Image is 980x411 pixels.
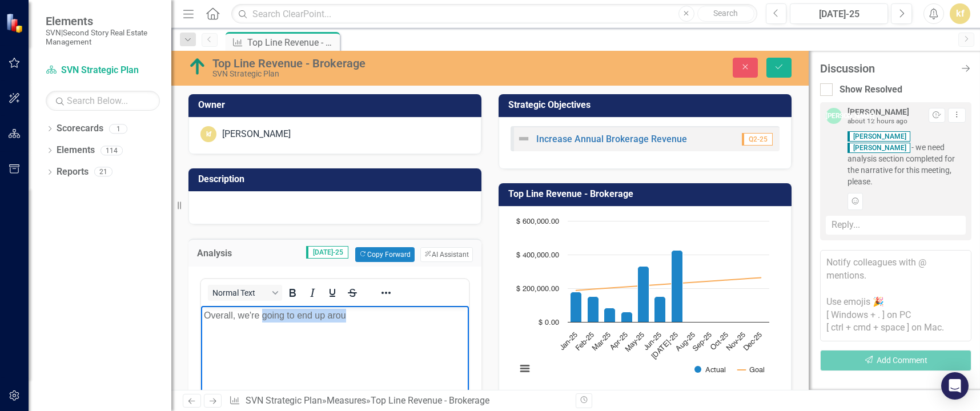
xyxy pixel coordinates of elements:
[212,70,520,78] div: SVN Strategic Plan
[742,133,773,146] span: Q2-25
[559,331,579,352] text: Jan-25
[674,331,696,353] text: Aug-25
[46,64,160,77] a: SVN Strategic Plan
[742,331,764,352] text: Dec-25
[604,308,616,322] path: Mar-25, 83,254.89. Actual.
[200,126,216,142] div: kf
[303,285,322,301] button: Italic
[517,361,533,377] button: View chart menu, Chart
[672,250,683,322] path: Jul-25, 425,563.09. Actual.
[575,331,596,352] text: Feb-25
[46,14,160,28] span: Elements
[650,331,680,361] text: [DATE]-25
[571,292,582,322] path: Jan-25, 177,171.51. Actual.
[109,124,127,134] div: 1
[212,57,520,70] div: Top Line Revenue - Brokerage
[591,331,612,352] text: Mar-25
[950,3,970,24] button: kf
[229,394,567,408] div: » »
[283,285,302,301] button: Bold
[624,331,646,353] text: May-25
[738,365,765,374] button: Show Goal
[508,100,786,110] h3: Strategic Objectives
[621,312,633,322] path: Apr-25, 60,746.96. Actual.
[536,134,687,144] a: Increase Annual Brokerage Revenue
[725,331,746,352] text: Nov-25
[692,331,713,353] text: Sep-25
[848,117,907,125] small: about 12 hours ago
[511,215,780,386] div: Chart. Highcharts interactive chart.
[508,189,786,199] h3: Top Line Revenue - Brokerage
[343,285,362,301] button: Strikethrough
[46,91,160,111] input: Search Below...
[826,108,842,124] div: [PERSON_NAME]
[609,331,629,352] text: Apr-25
[516,285,559,293] text: $ 200,000.00
[327,395,366,406] a: Measures
[323,285,342,301] button: Underline
[516,218,559,225] text: $ 600,000.00
[511,215,775,386] svg: Interactive chart
[709,331,730,352] text: Oct-25
[848,143,910,153] span: [PERSON_NAME]
[848,130,966,187] span: - we need analysis section completed for the narrative for this meeting, please.
[371,395,489,406] div: Top Line Revenue - Brokerage
[420,247,473,262] button: AI Assistant
[697,6,754,22] button: Search
[57,144,95,157] a: Elements
[212,288,268,297] span: Normal Text
[694,365,726,374] button: Show Actual
[790,3,888,24] button: [DATE]-25
[355,247,414,262] button: Copy Forward
[588,296,599,322] path: Feb-25, 150,078.62. Actual.
[941,372,969,400] div: Open Intercom Messenger
[306,246,348,259] span: [DATE]-25
[6,13,26,33] img: ClearPoint Strategy
[848,131,910,142] span: [PERSON_NAME]
[247,35,337,50] div: Top Line Revenue - Brokerage
[222,128,291,141] div: [PERSON_NAME]
[231,4,757,24] input: Search ClearPoint...
[826,216,966,235] div: Reply...
[197,248,244,259] h3: Analysis
[820,350,971,371] button: Add Comment
[57,166,89,179] a: Reports
[57,122,103,135] a: Scorecards
[848,108,909,116] div: [PERSON_NAME]
[654,296,666,322] path: Jun-25, 149,421.59. Actual.
[46,28,160,47] small: SVN|Second Story Real Estate Management
[517,132,531,146] img: Not Defined
[840,83,902,96] div: Show Resolved
[246,395,322,406] a: SVN Strategic Plan
[198,174,476,184] h3: Description
[94,167,113,177] div: 21
[101,146,123,155] div: 114
[198,100,476,110] h3: Owner
[208,285,282,301] button: Block Normal Text
[642,331,663,352] text: Jun-25
[516,252,559,259] text: $ 400,000.00
[376,285,396,301] button: Reveal or hide additional toolbar items
[188,58,207,76] img: Above Target
[638,266,649,322] path: May-25, 330,229.23. Actual.
[820,62,954,75] div: Discussion
[713,9,738,18] span: Search
[794,7,884,21] div: [DATE]-25
[539,319,559,327] text: $ 0.00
